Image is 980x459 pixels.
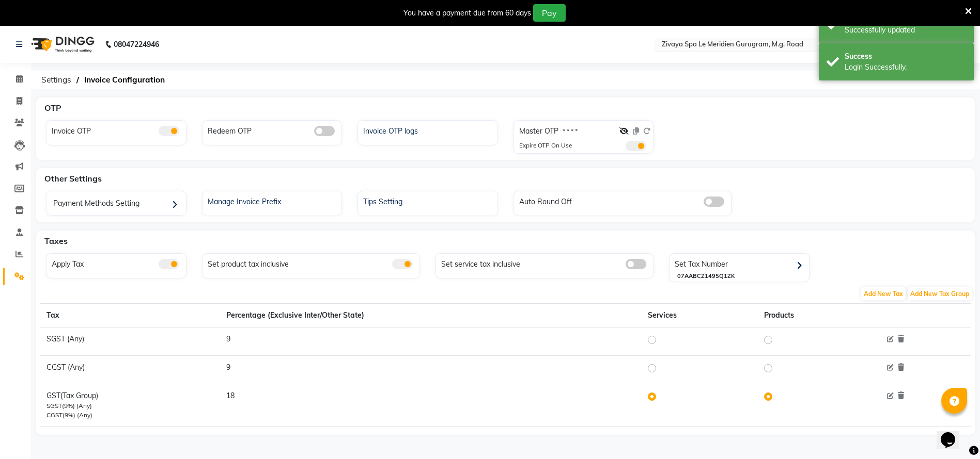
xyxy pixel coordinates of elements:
[40,327,220,355] td: SGST (Any)
[845,51,966,62] div: Success
[220,384,642,426] td: 18
[49,256,186,270] div: Apply Tax
[845,25,966,36] div: Successfully updated
[40,303,220,327] th: Tax
[60,391,98,400] span: (Tax Group)
[937,418,970,449] iframe: chat widget
[361,123,497,137] div: Invoice OTP logs
[672,256,809,272] div: Set Tax Number
[361,194,497,207] div: Tips Setting
[533,4,566,22] button: Pay
[642,303,757,327] th: Services
[46,411,214,420] div: CGST(9%) (Any)
[205,123,342,137] div: Redeem OTP
[439,256,653,270] div: Set service tax inclusive
[861,287,906,300] span: Add New Tax
[79,71,170,89] span: Invoice Configuration
[845,62,966,73] div: Login Successfully.
[907,289,973,298] a: Add New Tax Group
[677,272,809,281] div: 07AABCZ1495Q1ZK
[860,289,907,298] a: Add New Tax
[358,194,497,207] a: Tips Setting
[758,303,877,327] th: Products
[26,30,97,59] img: logo
[203,194,342,207] a: Manage Invoice Prefix
[908,287,972,300] span: Add New Tax Group
[40,355,220,384] td: CGST (Any)
[36,71,76,89] span: Settings
[220,303,642,327] th: Percentage (Exclusive Inter/Other State)
[49,194,186,215] div: Payment Methods Setting
[46,401,214,411] div: SGST(9%) (Any)
[205,256,419,270] div: Set product tax inclusive
[358,123,497,137] a: Invoice OTP logs
[49,123,186,137] div: Invoice OTP
[205,194,342,207] div: Manage Invoice Prefix
[114,30,159,59] b: 08047224946
[519,141,572,151] div: Expire OTP On Use
[517,194,731,207] div: Auto Round Off
[40,384,220,426] td: GST
[403,8,531,19] div: You have a payment due from 60 days
[220,327,642,355] td: 9
[519,126,558,137] label: Master OTP
[220,355,642,384] td: 9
